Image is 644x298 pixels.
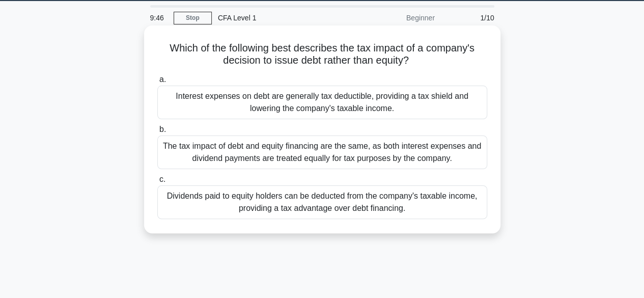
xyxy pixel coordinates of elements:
div: Dividends paid to equity holders can be deducted from the company's taxable income, providing a t... [157,185,487,219]
div: 9:46 [144,8,174,28]
div: 1/10 [441,8,500,28]
div: The tax impact of debt and equity financing are the same, as both interest expenses and dividend ... [157,136,487,169]
span: c. [159,175,165,183]
div: Interest expenses on debt are generally tax deductible, providing a tax shield and lowering the c... [157,86,487,119]
span: b. [159,125,166,133]
div: Beginner [352,8,441,28]
div: CFA Level 1 [212,8,352,28]
a: Stop [174,12,212,24]
h5: Which of the following best describes the tax impact of a company's decision to issue debt rather... [156,42,488,67]
span: a. [159,75,166,84]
